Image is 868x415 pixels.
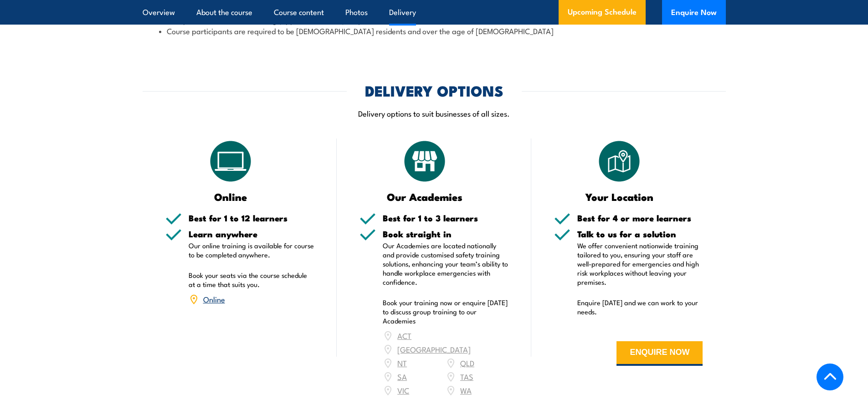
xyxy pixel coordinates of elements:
button: ENQUIRE NOW [616,341,703,366]
h3: Your Location [554,191,685,202]
h5: Best for 4 or more learners [577,214,703,222]
p: Our Academies are located nationally and provide customised safety training solutions, enhancing ... [383,241,508,287]
p: Book your seats via the course schedule at a time that suits you. [189,271,314,289]
h5: Learn anywhere [189,230,314,238]
a: Online [203,293,225,304]
h3: Our Academies [360,191,490,202]
p: Book your training now or enquire [DATE] to discuss group training to our Academies [383,298,508,325]
h5: Best for 1 to 3 learners [383,214,508,222]
h2: DELIVERY OPTIONS [365,84,503,97]
p: We offer convenient nationwide training tailored to you, ensuring your staff are well-prepared fo... [577,241,703,287]
h5: Talk to us for a solution [577,230,703,238]
p: Enquire [DATE] and we can work to your needs. [577,298,703,316]
h5: Book straight in [383,230,508,238]
h3: Online [165,191,296,202]
p: Our online training is available for course to be completed anywhere. [189,241,314,259]
h5: Best for 1 to 12 learners [189,214,314,222]
p: Delivery options to suit businesses of all sizes. [143,108,726,118]
li: Course participants are required to be [DEMOGRAPHIC_DATA] residents and over the age of [DEMOGRAP... [159,26,709,36]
